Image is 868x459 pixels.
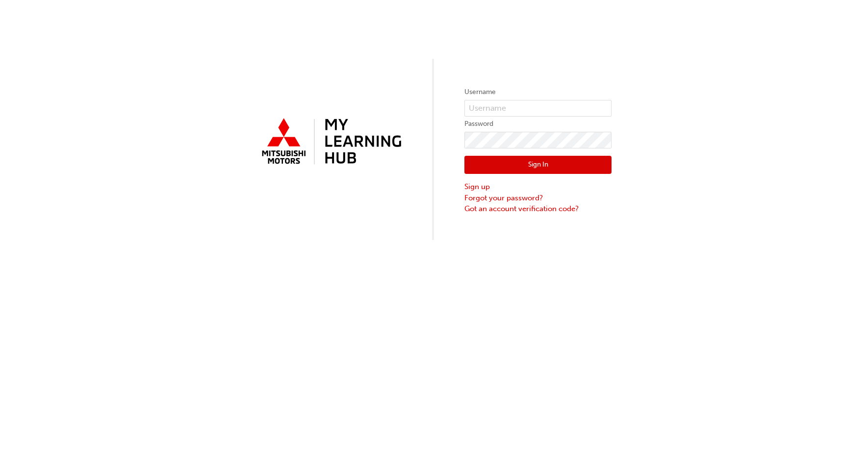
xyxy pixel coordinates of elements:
img: mmal [256,114,404,170]
a: Sign up [464,181,612,193]
label: Username [464,86,612,98]
button: Sign In [464,156,612,174]
label: Password [464,118,612,130]
a: Got an account verification code? [464,203,612,215]
a: Forgot your password? [464,193,612,204]
input: Username [464,100,612,117]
